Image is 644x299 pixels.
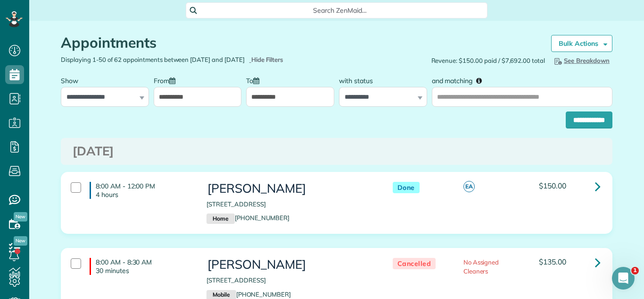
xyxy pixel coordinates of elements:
[14,212,27,222] span: New
[206,290,291,298] a: Mobile[PHONE_NUMBER]
[206,276,373,285] p: [STREET_ADDRESS]
[631,267,639,274] span: 1
[539,181,566,190] span: $150.00
[612,267,635,290] iframe: Intercom live chat
[206,200,373,209] p: [STREET_ADDRESS]
[61,35,537,51] h1: Appointments
[90,258,192,275] h4: 8:00 AM - 8:30 AM
[246,71,264,89] label: To
[249,56,284,63] a: Hide Filters
[96,266,192,275] p: 30 minutes
[14,236,27,246] span: New
[96,190,192,199] p: 4 hours
[154,71,180,89] label: From
[539,257,566,266] span: $135.00
[54,55,337,64] div: Displaying 1-50 of 62 appointments between [DATE] and [DATE]
[432,71,489,89] label: and matching
[553,57,610,64] span: See Breakdown
[206,182,373,196] h3: [PERSON_NAME]
[206,258,373,272] h3: [PERSON_NAME]
[463,258,499,275] span: No Assigned Cleaners
[559,39,598,48] strong: Bulk Actions
[206,214,289,222] a: Home[PHONE_NUMBER]
[393,182,420,194] span: Done
[463,181,475,192] span: EA
[206,214,234,224] small: Home
[251,55,284,64] span: Hide Filters
[90,182,192,199] h4: 8:00 AM - 12:00 PM
[431,56,545,65] span: Revenue: $150.00 paid / $7,692.00 total
[551,35,612,52] a: Bulk Actions
[393,258,436,270] span: Cancelled
[550,55,612,66] button: See Breakdown
[73,145,601,158] h3: [DATE]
